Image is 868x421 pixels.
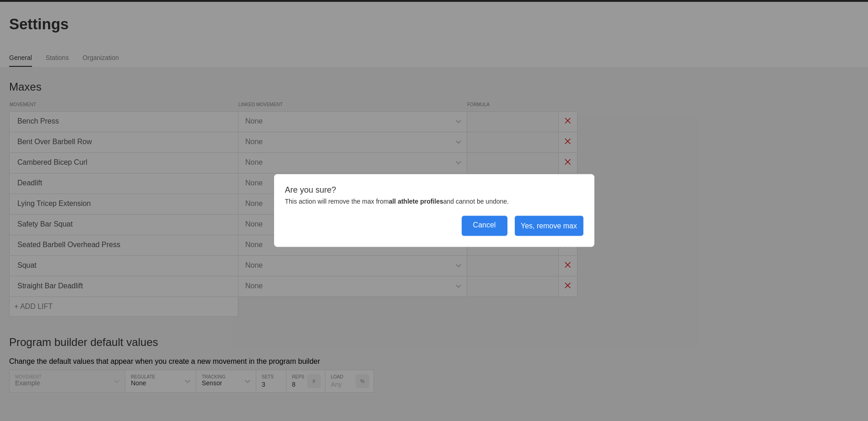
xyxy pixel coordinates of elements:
iframe: Chat Widget [822,377,868,421]
div: all athlete profiles [389,198,443,205]
div: This action will remove the max from and cannot be undone. [285,198,583,205]
div: Cancel [462,216,507,236]
div: Are you sure? [285,185,583,195]
div: Yes, remove max [515,216,583,236]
